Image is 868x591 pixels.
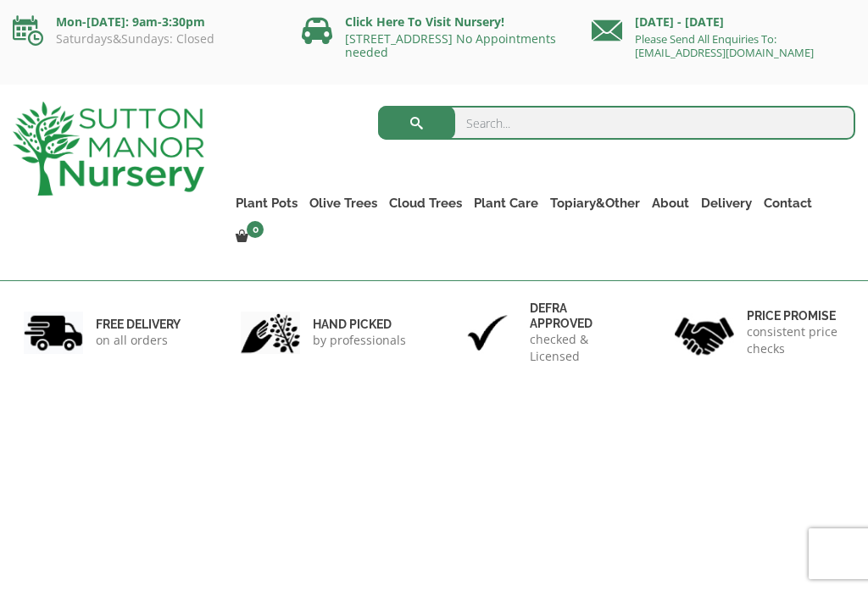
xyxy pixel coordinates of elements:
[241,312,300,355] img: 2.jpg
[758,191,818,215] a: Contact
[747,323,844,357] p: consistent price checks
[96,332,181,349] p: on all orders
[378,106,855,140] input: Search...
[458,312,517,355] img: 3.jpg
[313,317,406,332] h6: hand picked
[345,30,556,60] a: [STREET_ADDRESS] No Appointments needed
[747,308,844,323] h6: Price promise
[13,32,276,46] p: Saturdays&Sundays: Closed
[303,191,383,215] a: Olive Trees
[592,12,855,32] p: [DATE] - [DATE]
[24,312,83,355] img: 1.jpg
[230,191,303,215] a: Plant Pots
[468,191,544,215] a: Plant Care
[96,317,181,332] h6: FREE DELIVERY
[695,191,758,215] a: Delivery
[230,225,269,249] a: 0
[247,221,264,238] span: 0
[383,191,468,215] a: Cloud Trees
[646,191,695,215] a: About
[635,31,814,60] a: Please Send All Enquiries To: [EMAIL_ADDRESS][DOMAIN_NAME]
[530,301,627,331] h6: Defra approved
[675,307,734,358] img: 4.jpg
[345,14,504,30] a: Click Here To Visit Nursery!
[530,331,627,365] p: checked & Licensed
[13,102,204,196] img: logo
[313,332,406,349] p: by professionals
[13,12,276,32] p: Mon-[DATE]: 9am-3:30pm
[544,191,646,215] a: Topiary&Other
